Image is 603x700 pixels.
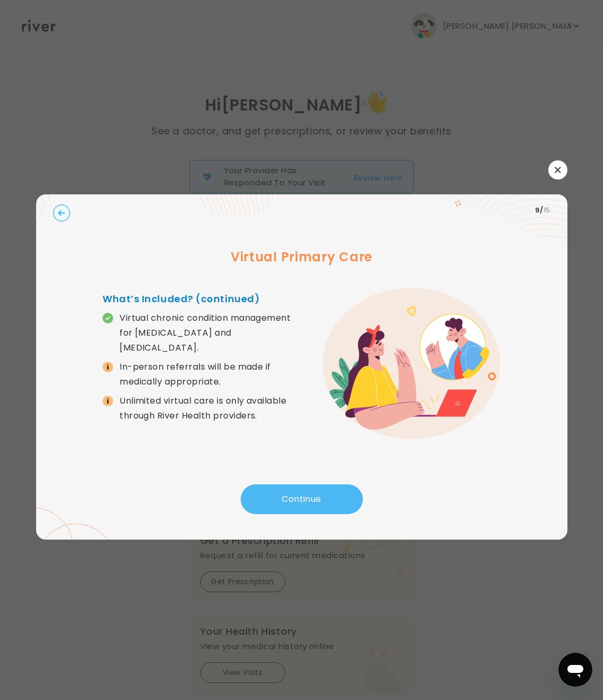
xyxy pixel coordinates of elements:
[120,360,301,389] p: In-person referrals will be made if medically appropriate.
[241,484,363,514] button: Continue
[322,288,500,439] img: error graphic
[120,311,301,355] p: Virtual chronic condition management for [MEDICAL_DATA] and [MEDICAL_DATA].
[120,394,301,423] p: Unlimited virtual care is only available through River Health providers.
[53,247,550,267] h3: Virtual Primary Care
[558,653,592,687] iframe: Button to launch messaging window
[103,292,301,306] h4: What’s Included? (continued)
